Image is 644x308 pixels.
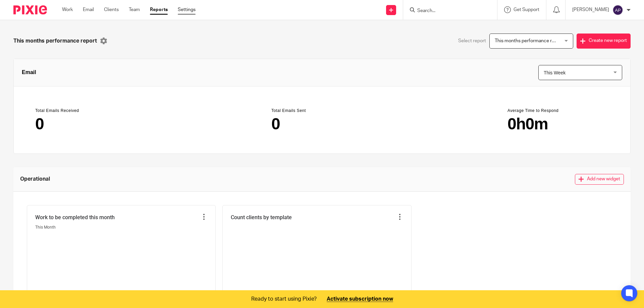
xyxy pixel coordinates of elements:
[13,5,47,14] img: Pixie
[507,108,609,113] header: Average Time to Respond
[150,6,168,13] a: Reports
[507,116,609,132] main: 0h0m
[20,175,50,183] span: Operational
[458,38,486,44] span: Select report
[271,108,373,113] header: Total Emails Sent
[129,6,140,13] a: Team
[35,116,137,132] main: 0
[572,6,609,13] p: [PERSON_NAME]
[13,37,97,45] span: This months performance report
[22,68,36,76] span: Email
[62,6,73,13] a: Work
[35,213,115,221] span: Work to be completed this month
[178,6,196,13] a: Settings
[231,213,292,221] span: Count clients by template
[83,6,94,13] a: Email
[575,174,624,185] button: Add new widget
[417,8,477,14] input: Search
[544,70,566,75] span: This Week
[35,225,56,230] span: This Month
[271,116,373,132] main: 0
[577,34,631,49] button: Create new report
[612,5,623,15] img: svg%3E
[514,7,539,12] span: Get Support
[104,6,119,13] a: Clients
[35,108,137,113] header: Total Emails Received
[495,39,563,43] span: This months performance report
